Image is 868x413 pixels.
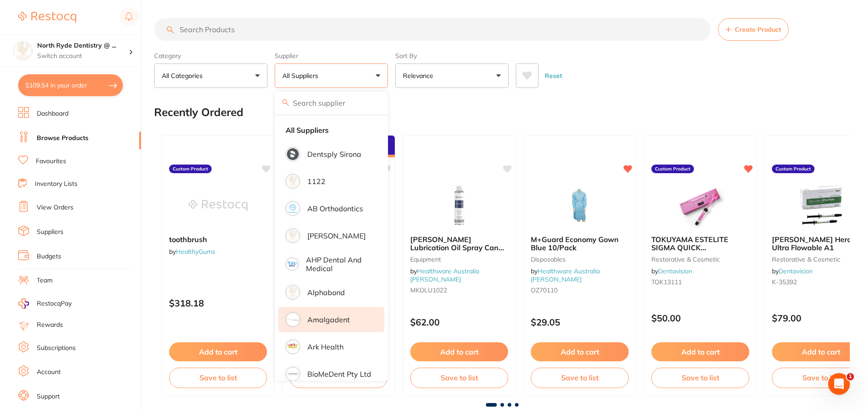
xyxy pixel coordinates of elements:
[275,92,388,114] input: Search supplier
[307,288,345,296] p: Alphabond
[430,183,489,228] img: MK-dent Lubrication Oil Spray Can for KaVo QUATTROcare 500ml
[410,267,479,283] a: Healthware Australia [PERSON_NAME]
[18,298,29,309] img: RestocqPay
[37,392,60,401] a: Support
[287,148,299,160] img: Dentsply Sirona
[287,175,299,187] img: 1122
[37,299,72,308] span: RestocqPay
[410,235,508,252] b: MK-dent Lubrication Oil Spray Can for KaVo QUATTROcare 500ml
[37,368,61,377] a: Account
[18,12,76,23] img: Restocq Logo
[37,134,88,143] a: Browse Products
[14,42,32,60] img: North Ryde Dentistry @ Macquarie Park
[531,267,600,283] span: by
[651,256,749,263] small: restorative & cosmetic
[162,71,206,80] p: All Categories
[287,341,299,353] img: Ark Health
[37,276,53,285] a: Team
[531,256,629,263] small: Disposables
[307,150,361,158] p: Dentsply Sirona
[410,287,508,294] small: MKDLU1022
[531,267,600,283] a: Healthware Australia [PERSON_NAME]
[286,126,329,134] strong: All Suppliers
[169,235,267,243] b: toothbrush
[307,204,363,213] p: AB Orthodontics
[651,278,749,286] small: TOK13111
[542,63,565,88] button: Reset
[651,165,694,174] label: Custom Product
[307,316,350,324] p: Amalgadent
[18,298,72,309] a: RestocqPay
[287,203,299,214] img: AB Orthodontics
[37,321,63,330] a: Rewards
[36,157,66,166] a: Favourites
[531,317,629,327] p: $29.05
[287,287,299,298] img: Alphabond
[410,267,479,283] span: by
[37,344,76,353] a: Subscriptions
[275,63,388,88] button: All Suppliers
[791,183,850,228] img: Kerr Herculite Ultra Flowable A1
[772,267,813,275] span: by
[410,256,508,263] small: Equipment
[169,248,215,256] span: by
[307,370,371,378] p: BioMeDent Pty Ltd
[651,267,692,275] span: by
[18,7,76,28] a: Restocq Logo
[772,165,815,174] label: Custom Product
[828,373,850,395] iframe: Intercom live chat
[154,63,267,88] button: All Categories
[282,71,322,80] p: All Suppliers
[37,228,63,237] a: Suppliers
[287,314,299,326] img: Amalgadent
[671,183,730,228] img: TOKUYAMA ESTELITE SIGMA QUICK RESTORATIVE SYRINGE A2 3.8G
[189,183,247,228] img: toothbrush
[779,267,813,275] a: Dentavision
[651,368,749,388] button: Save to list
[169,298,267,308] p: $318.18
[306,256,372,272] p: AHP Dental and Medical
[154,52,267,60] label: Category
[154,106,243,119] h2: Recently Ordered
[307,177,325,185] p: 1122
[169,368,267,388] button: Save to list
[287,259,297,269] img: AHP Dental and Medical
[410,317,508,327] p: $62.00
[37,52,129,61] p: Switch account
[35,180,78,189] a: Inventory Lists
[169,342,267,361] button: Add to cart
[735,26,781,33] span: Create Product
[176,248,215,256] a: HealthyGums
[410,368,508,388] button: Save to list
[847,373,854,380] span: 1
[37,109,68,118] a: Dashboard
[37,252,61,261] a: Budgets
[531,235,629,252] b: M+Guard Economy Gown Blue 10/Pack
[18,74,123,96] button: $109.54 in your order
[169,165,212,174] label: Custom Product
[403,71,437,80] p: Relevance
[287,368,299,380] img: BioMeDent Pty Ltd
[410,342,508,361] button: Add to cart
[531,287,629,294] small: OZ70110
[651,235,749,252] b: TOKUYAMA ESTELITE SIGMA QUICK RESTORATIVE SYRINGE A2 3.8G
[154,18,711,41] input: Search Products
[651,342,749,361] button: Add to cart
[395,52,509,60] label: Sort By
[287,230,299,242] img: Adam Dental
[658,267,692,275] a: Dentavision
[307,343,344,351] p: Ark Health
[278,121,384,140] li: Clear selection
[550,183,609,228] img: M+Guard Economy Gown Blue 10/Pack
[37,203,73,212] a: View Orders
[37,41,129,50] h4: North Ryde Dentistry @ Macquarie Park
[718,18,789,41] button: Create Product
[531,368,629,388] button: Save to list
[395,63,509,88] button: Relevance
[307,232,366,240] p: [PERSON_NAME]
[275,52,388,60] label: Supplier
[531,342,629,361] button: Add to cart
[651,313,749,323] p: $50.00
